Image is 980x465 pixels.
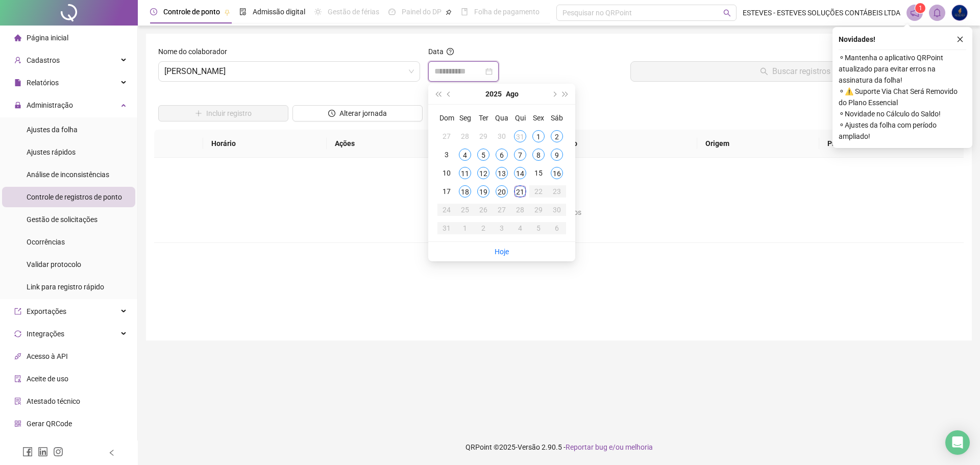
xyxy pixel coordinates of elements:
td: 2025-08-16 [548,164,566,182]
td: 2025-07-31 [511,127,529,145]
span: book [461,8,468,15]
span: sun [314,8,322,15]
td: 2025-07-29 [474,127,493,145]
span: facebook [22,447,33,457]
span: sync [14,330,21,337]
td: 2025-08-10 [437,164,456,182]
button: year panel [485,84,502,104]
div: 19 [477,185,489,198]
td: 2025-08-06 [493,145,511,164]
sup: 1 [915,3,925,13]
div: 28 [459,130,471,142]
div: 2 [551,130,563,142]
span: clock-circle [328,110,335,117]
span: pushpin [224,9,230,15]
td: 2025-08-05 [474,145,493,164]
div: 13 [496,167,508,179]
td: 2025-08-23 [548,182,566,201]
span: file-done [239,8,247,15]
td: 2025-08-15 [529,164,548,182]
div: 29 [477,130,489,142]
button: Alterar jornada [292,105,423,121]
div: 22 [532,185,545,198]
span: clock-circle [150,8,157,15]
div: 23 [551,185,563,198]
div: 8 [532,149,545,161]
div: 6 [551,222,563,234]
button: super-next-year [560,84,571,104]
div: 28 [514,204,526,216]
th: Localização [530,130,698,158]
td: 2025-09-03 [493,219,511,237]
span: ESTEVES - ESTEVES SOLUÇÕES CONTÁBEIS LTDA [743,7,900,18]
span: api [14,353,21,360]
span: Reportar bug e/ou melhoria [566,443,653,451]
span: Ocorrências [27,238,65,246]
span: 1 [919,5,922,12]
span: Gerar QRCode [27,420,72,428]
button: Incluir registro [158,105,288,121]
span: Relatórios [27,79,59,87]
span: Folha de pagamento [474,8,540,16]
span: Gestão de férias [328,8,379,16]
span: Controle de registros de ponto [27,193,122,201]
div: 3 [496,222,508,234]
div: 26 [477,204,489,216]
td: 2025-08-20 [493,182,511,201]
div: 4 [459,149,471,161]
div: 5 [532,222,545,234]
span: Análise de inconsistências [27,170,109,179]
div: 24 [440,204,453,216]
button: month panel [506,84,519,104]
td: 2025-08-29 [529,201,548,219]
td: 2025-08-17 [437,182,456,201]
div: 31 [440,222,453,234]
div: 6 [496,149,508,161]
div: 7 [514,149,526,161]
th: Sáb [548,109,566,127]
div: Não há dados [166,207,951,218]
td: 2025-09-06 [548,219,566,237]
span: Alterar jornada [339,108,387,119]
td: 2025-08-31 [437,219,456,237]
div: 25 [459,204,471,216]
td: 2025-07-28 [456,127,474,145]
div: 16 [551,167,563,179]
div: 5 [477,149,489,161]
div: 30 [551,204,563,216]
span: Cadastros [27,56,60,64]
span: export [14,308,21,315]
th: Protocolo [819,130,964,158]
a: Alterar jornada [292,110,423,118]
span: linkedin [38,447,48,457]
span: question-circle [447,48,454,55]
div: 12 [477,167,489,179]
span: Atestado técnico [27,397,80,405]
span: solution [14,398,21,405]
footer: QRPoint © 2025 - 2.90.5 - [138,429,980,465]
span: home [14,34,21,41]
div: 11 [459,167,471,179]
span: ⚬ Novidade no Cálculo do Saldo! [839,108,966,119]
span: qrcode [14,420,21,427]
span: Admissão digital [253,8,305,16]
th: Origem [697,130,819,158]
td: 2025-08-13 [493,164,511,182]
td: 2025-08-28 [511,201,529,219]
td: 2025-08-19 [474,182,493,201]
span: Aceite de uso [27,375,68,383]
div: 29 [532,204,545,216]
span: Página inicial [27,34,68,42]
th: Seg [456,109,474,127]
td: 2025-08-02 [548,127,566,145]
span: Administração [27,101,73,109]
div: 3 [440,149,453,161]
div: 21 [514,185,526,198]
img: 58268 [952,5,967,20]
td: 2025-08-27 [493,201,511,219]
span: dashboard [388,8,396,15]
td: 2025-09-05 [529,219,548,237]
a: Hoje [495,248,509,256]
th: Sex [529,109,548,127]
div: 1 [459,222,471,234]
